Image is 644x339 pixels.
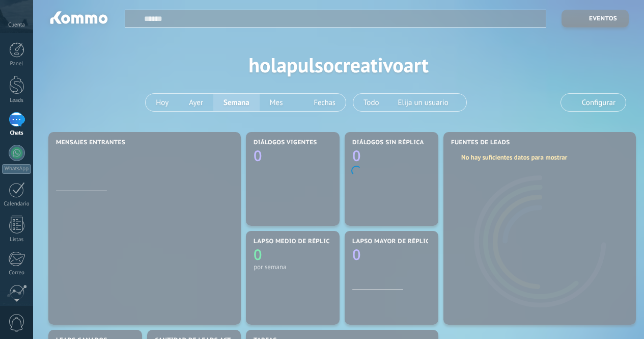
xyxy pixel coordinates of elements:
[2,270,32,276] div: Correo
[2,237,32,243] div: Listas
[2,201,32,207] div: Calendario
[2,130,32,137] div: Chats
[8,22,25,29] span: Cuenta
[2,61,32,67] div: Panel
[2,164,31,174] div: WhatsApp
[2,97,32,104] div: Leads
